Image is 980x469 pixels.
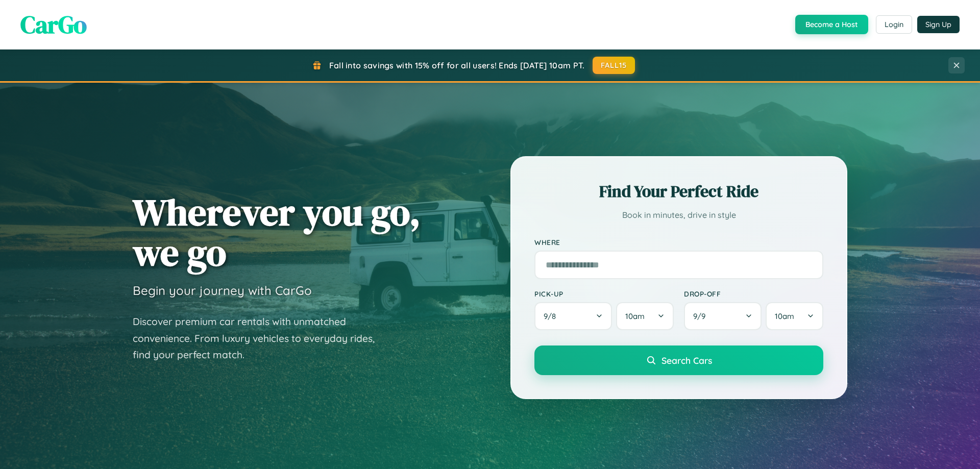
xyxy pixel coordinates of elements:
[544,311,561,321] span: 9 / 8
[693,311,710,321] span: 9 / 9
[795,15,868,34] button: Become a Host
[534,238,823,246] label: Where
[329,60,585,70] span: Fall into savings with 15% off for all users! Ends [DATE] 10am PT.
[133,313,388,363] p: Discover premium car rentals with unmatched convenience. From luxury vehicles to everyday rides, ...
[534,345,823,375] button: Search Cars
[133,283,312,298] h3: Begin your journey with CarGo
[133,192,421,273] h1: Wherever you go, we go
[534,208,823,223] p: Book in minutes, drive in style
[684,302,762,330] button: 9/9
[616,302,674,330] button: 10am
[766,302,823,330] button: 10am
[593,57,635,74] button: FALL15
[534,180,823,203] h2: Find Your Perfect Ride
[775,311,794,321] span: 10am
[917,16,960,33] button: Sign Up
[625,311,645,321] span: 10am
[684,289,823,298] label: Drop-off
[534,289,674,298] label: Pick-up
[661,355,712,366] span: Search Cars
[534,302,612,330] button: 9/8
[876,15,912,34] button: Login
[20,8,87,41] span: CarGo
